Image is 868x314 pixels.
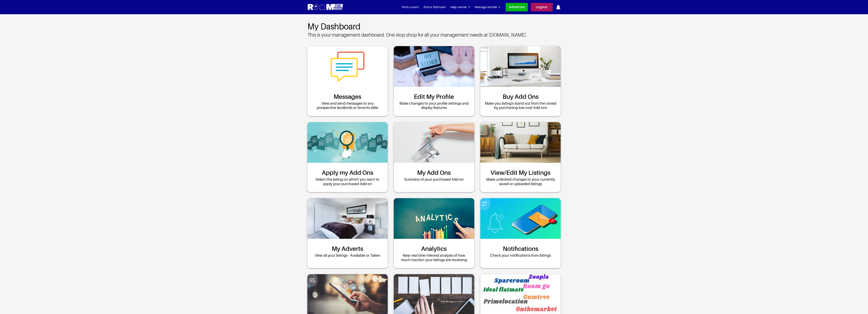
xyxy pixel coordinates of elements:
[503,245,538,252] a: Notifications
[503,93,539,100] a: Buy Add Ons
[402,4,419,10] a: Find a room
[322,169,373,176] a: Apply my Add Ons
[421,245,447,252] a: Analytics
[332,245,363,252] a: My Adverts
[531,3,553,11] a: Logout
[506,3,528,11] a: Advertise
[424,4,446,10] a: Find a flatmate
[556,5,561,10] img: ic-notification
[451,4,470,10] a: Help center
[417,169,451,176] a: My Add Ons
[475,4,500,10] a: Manage rentals
[414,93,454,100] a: Edit My Profile
[334,93,361,100] a: Messages
[490,169,550,176] a: View/Edit My Listings
[307,3,343,11] img: Logo for Room for Rent, featuring a welcoming design with a house icon and modern typography
[307,21,561,31] h2: My Dashboard
[307,32,561,38] p: This is your management dashboard. One stop shop for all your management needs at [DOMAIN_NAME]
